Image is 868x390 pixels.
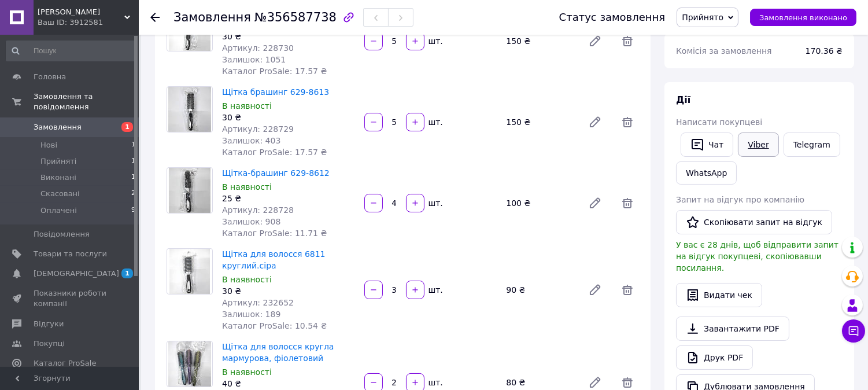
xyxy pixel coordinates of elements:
span: Товари та послуги [34,249,107,259]
input: Пошук [6,41,136,61]
img: Щітка-брашинг 629-8612 [169,168,210,213]
span: Виконані [40,172,76,183]
span: 1 [131,172,135,183]
button: Чат [681,133,733,157]
a: Щітка-брашинг 629-8612 [222,168,330,178]
span: Залишок: 189 [222,310,280,319]
a: Щітка брашинг 629-8613 [222,87,329,97]
span: Оплачені [40,205,77,216]
a: Редагувати [583,192,607,215]
div: 25 ₴ [222,193,355,204]
a: Завантажити PDF [676,317,789,341]
span: Покупці [34,339,65,349]
span: Каталог ProSale [34,358,96,369]
a: Редагувати [583,111,607,134]
span: Нові [40,140,57,150]
div: шт. [426,284,444,296]
span: 1 [131,156,135,167]
a: Редагувати [583,30,607,53]
span: Повідомлення [34,229,90,240]
span: Головна [34,72,66,82]
div: шт. [426,197,444,209]
span: Stella [38,7,124,17]
span: 170.36 ₴ [806,46,843,56]
div: 30 ₴ [222,112,355,123]
span: Артикул: 228728 [222,205,294,215]
span: Замовлення [173,10,251,24]
span: Написати покупцеві [676,117,762,127]
button: Замовлення виконано [750,9,856,26]
div: шт. [426,377,444,388]
span: Залишок: 1051 [222,55,286,64]
span: В наявності [222,101,272,111]
span: В наявності [222,275,272,284]
span: Каталог ProSale: 17.57 ₴ [222,148,327,157]
img: Щітка для волосся 6811 круглий.сіра [169,249,210,294]
span: Артикул: 232652 [222,298,294,307]
span: 1 [121,122,133,132]
span: 1 [121,268,133,278]
span: Артикул: 228729 [222,124,294,134]
span: Артикул: 228730 [222,43,294,53]
span: Каталог ProSale: 11.71 ₴ [222,229,327,238]
a: WhatsApp [676,161,737,185]
div: 150 ₴ [501,114,579,130]
span: Залишок: 403 [222,136,280,145]
div: Ваш ID: 3912581 [38,17,139,28]
span: 1 [131,140,135,150]
span: Показники роботи компанії [34,288,107,309]
div: 30 ₴ [222,285,355,297]
button: Видати чек [676,283,762,307]
img: Щітка брашинг 629-8613 [168,87,211,132]
span: Замовлення та повідомлення [34,91,139,112]
div: шт. [426,116,444,128]
span: Відгуки [34,319,64,329]
span: В наявності [222,182,272,192]
a: Друк PDF [676,345,753,370]
div: 40 ₴ [222,378,355,389]
span: Видалити [616,278,639,301]
button: Чат з покупцем [842,319,865,343]
span: Видалити [616,30,639,53]
span: Дії [676,94,690,105]
span: Скасовані [40,189,80,199]
span: Прийнято [682,13,723,22]
span: Замовлення [34,122,82,133]
a: Щітка для волосся 6811 круглий.сіра [222,249,326,270]
div: 100 ₴ [501,195,579,211]
span: Замовлення виконано [759,13,847,22]
span: 9 [131,205,135,216]
a: Telegram [784,133,840,157]
img: Щітка для волосся кругла мармурова, фіолетовий [168,341,210,387]
span: Каталог ProSale: 10.54 ₴ [222,321,327,330]
button: Скопіювати запит на відгук [676,210,832,234]
span: [DEMOGRAPHIC_DATA] [34,268,119,279]
span: Запит на відгук про компанію [676,195,804,204]
span: 2 [131,189,135,199]
span: Видалити [616,111,639,134]
div: 90 ₴ [501,282,579,298]
div: 150 ₴ [501,33,579,49]
span: У вас є 28 днів, щоб відправити запит на відгук покупцеві, скопіювавши посилання. [676,240,839,273]
a: Щітка для волосся кругла мармурова, фіолетовий [222,342,334,363]
a: Viber [738,133,778,157]
span: №356587738 [254,10,337,24]
span: Залишок: 908 [222,217,280,226]
a: Редагувати [583,278,607,301]
div: 30 ₴ [222,31,355,42]
span: Видалити [616,192,639,215]
span: Комісія за замовлення [676,46,772,56]
span: Прийняті [40,156,76,167]
div: Статус замовлення [559,12,666,23]
div: шт. [426,35,444,47]
span: В наявності [222,367,272,377]
div: Повернутися назад [150,12,160,23]
span: Каталог ProSale: 17.57 ₴ [222,67,327,76]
